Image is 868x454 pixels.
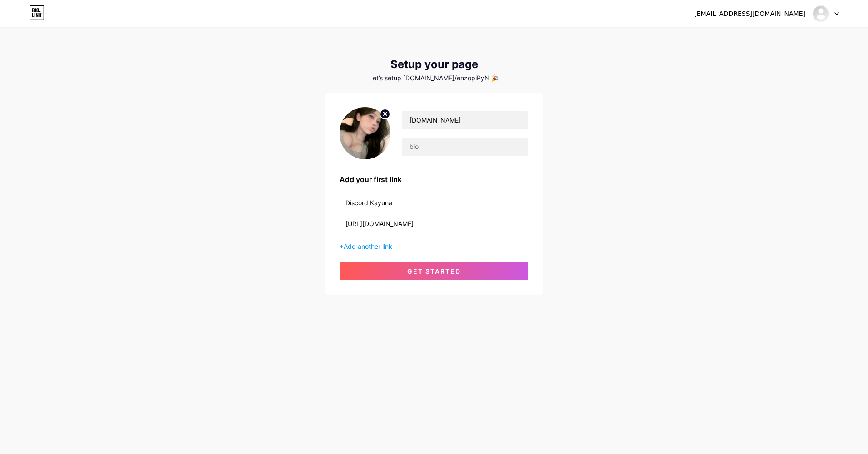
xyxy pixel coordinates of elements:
input: Your name [402,111,528,129]
img: Enzo [812,5,829,22]
input: Link name (My Instagram) [345,192,523,213]
div: Let’s setup [DOMAIN_NAME]/enzopiPyN 🎉 [325,74,543,82]
input: URL (https://instagram.com/yourname) [345,213,523,234]
div: Setup your page [325,58,543,71]
img: profile pic [340,107,390,159]
div: [EMAIL_ADDRESS][DOMAIN_NAME] [694,9,805,19]
div: Add your first link [340,174,528,185]
span: get started [407,267,461,275]
div: + [340,242,528,251]
input: bio [402,138,528,156]
span: Add another link [344,242,392,250]
button: get started [340,262,528,280]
